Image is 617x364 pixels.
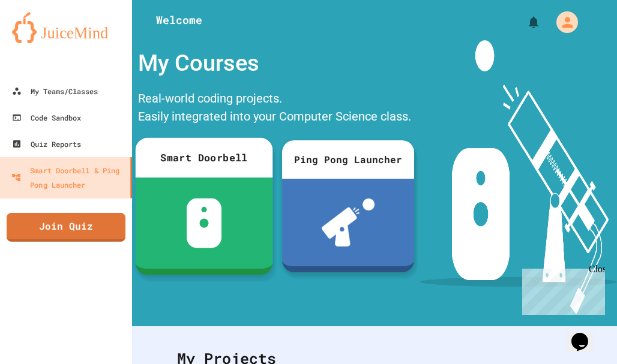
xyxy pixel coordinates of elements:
[544,8,581,36] div: My Account
[420,40,617,314] img: banner-image-my-projects.png
[282,140,414,179] div: Ping Pong Launcher
[136,138,273,178] div: Smart Doorbell
[5,5,83,76] div: Chat with us now!Close
[132,86,420,131] div: Real-world coding projects. Easily integrated into your Computer Science class.
[186,198,221,248] img: sdb-white.svg
[132,40,420,86] div: My Courses
[322,198,375,246] img: ppl-with-ball.png
[517,264,605,315] iframe: chat widget
[504,12,544,32] div: My Notifications
[567,316,605,352] iframe: chat widget
[12,137,81,151] div: Quiz Reports
[12,84,98,98] div: My Teams/Classes
[12,12,120,43] img: logo-orange.svg
[11,163,125,192] div: Smart Doorbell & Ping Pong Launcher
[7,213,125,242] a: Join Quiz
[12,110,81,125] div: Code Sandbox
